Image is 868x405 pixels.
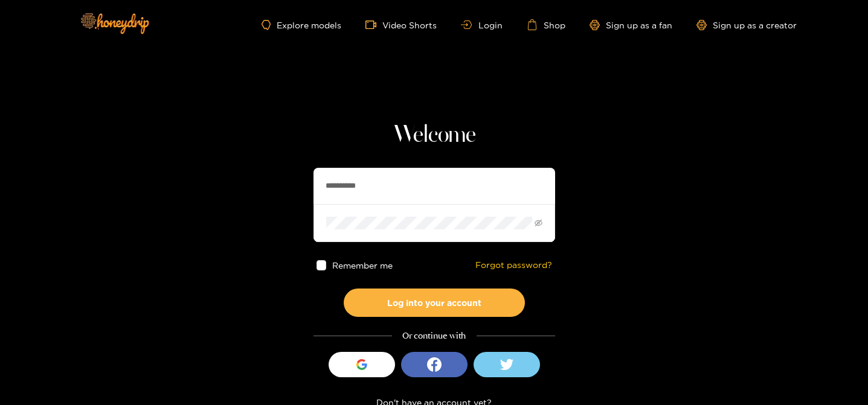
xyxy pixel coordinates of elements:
button: Log into your account [344,289,525,317]
a: Login [461,21,502,30]
h1: Welcome [313,121,555,150]
a: Video Shorts [365,19,437,30]
a: Shop [527,19,565,30]
a: Forgot password? [475,260,552,270]
span: video-camera [365,19,382,30]
a: Explore models [262,20,341,30]
a: Sign up as a creator [696,20,797,30]
a: Sign up as a fan [590,20,672,30]
span: Remember me [332,261,393,270]
div: Or continue with [313,329,555,343]
span: eye-invisible [535,219,542,227]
